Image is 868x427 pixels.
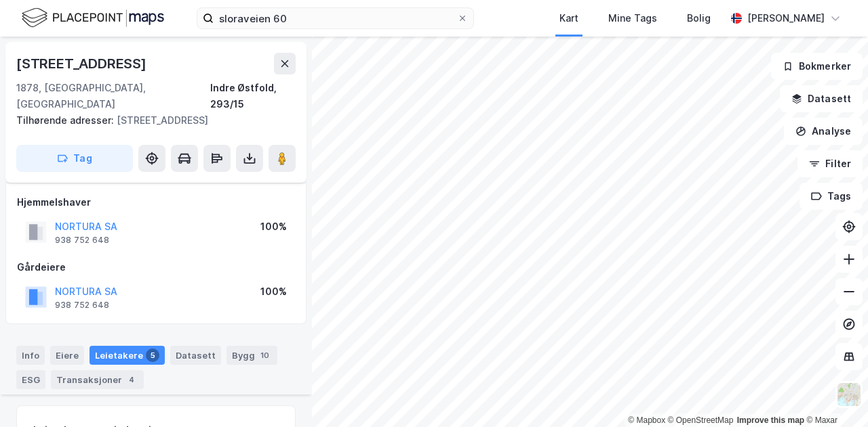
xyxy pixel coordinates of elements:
div: Leietakere [90,346,165,365]
a: OpenStreetMap [668,415,734,425]
div: Kontrollprogram for chat [800,362,868,427]
div: Gårdeiere [17,259,295,275]
div: ESG [16,370,45,389]
a: Improve this map [737,415,804,425]
div: Info [16,346,45,365]
button: Bokmerker [771,53,863,80]
div: Transaksjoner [51,370,144,389]
input: Søk på adresse, matrikkel, gårdeiere, leietakere eller personer [214,8,457,28]
div: Hjemmelshaver [17,194,295,210]
div: 5 [146,349,159,362]
div: Indre Østfold, 293/15 [210,80,296,112]
div: Mine Tags [608,10,657,26]
div: 1878, [GEOGRAPHIC_DATA], [GEOGRAPHIC_DATA] [16,80,210,112]
a: Mapbox [628,415,665,425]
button: Analyse [784,118,863,145]
button: Datasett [780,85,863,112]
div: 10 [258,349,272,362]
button: Tag [16,145,133,172]
button: Filter [797,150,863,177]
div: Eiere [50,346,84,365]
div: [STREET_ADDRESS] [16,53,149,74]
iframe: Chat Widget [800,362,868,427]
div: Bolig [687,10,711,26]
div: 100% [260,219,287,235]
div: 938 752 648 [55,300,109,311]
div: 4 [125,373,138,386]
div: 938 752 648 [55,235,109,246]
div: Bygg [226,346,277,365]
img: logo.f888ab2527a4732fd821a326f86c7f29.svg [22,6,164,30]
div: Datasett [170,346,221,365]
div: [PERSON_NAME] [747,10,825,26]
button: Tags [800,183,863,210]
div: [STREET_ADDRESS] [16,112,285,129]
div: Kart [559,10,578,26]
div: 100% [260,284,287,300]
span: Tilhørende adresser: [16,114,117,126]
